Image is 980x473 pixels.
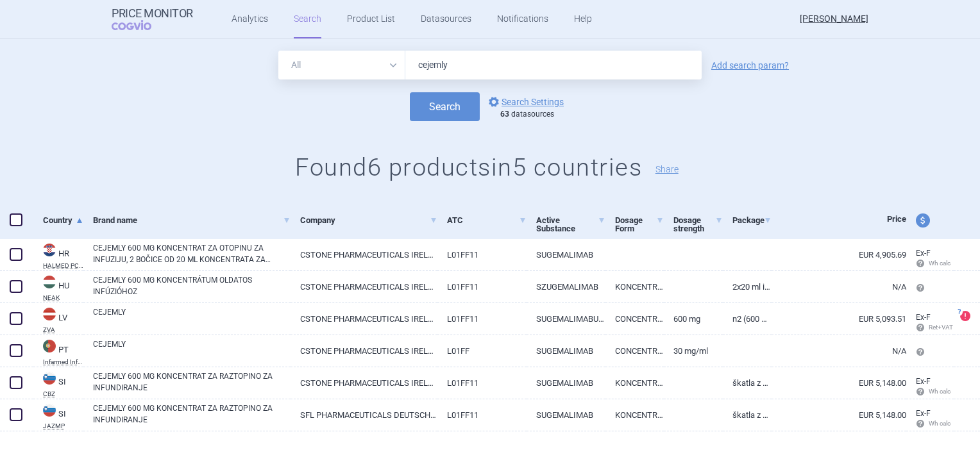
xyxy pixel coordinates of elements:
a: EUR 5,148.00 [772,399,906,431]
a: CSTONE PHARMACEUTICALS IRELAND LIMITED, [GEOGRAPHIC_DATA] [291,303,437,335]
abbr: Infarmed Infomed — Infomed - medicinal products database, published by Infarmed, National Authori... [43,359,83,365]
img: Portugal [43,340,56,353]
a: CEJEMLY 600 MG KONCENTRAT ZA RAZTOPINO ZA INFUNDIRANJE [93,402,291,426]
a: N2 (600 mg/20 ml) [723,303,772,335]
span: ? [955,308,963,316]
abbr: HALMED PCL SUMMARY — List of medicines with an established maximum wholesale price published by t... [43,263,83,269]
a: Search Settings [486,94,564,110]
abbr: ZVA — Online database developed by State Agency of Medicines Republic of Latvia. [43,327,83,333]
a: LVLVZVA [33,306,83,333]
span: Price [887,214,906,224]
a: CSTONE PHARMACEUTICALS IRELAND LIMITED [291,239,437,270]
a: SUGEMALIMAB [527,239,605,270]
a: SZUGEMALIMAB [527,271,605,303]
a: CONCENTRATE FOR SOLUTION FOR INFUSION [605,303,664,335]
a: CONCENTRATE FOR SOLUTION FOR INFUSION [605,335,664,367]
a: PTPTInfarmed Infomed [33,338,83,365]
a: Ex-F Wh calc [906,244,954,274]
a: SUGEMALIMAB [527,335,605,367]
a: škatla z 2 vialama s po 20 ml koncentrata [723,367,772,399]
a: CEJEMLY 600 MG KONCENTRÁTUM OLDATOS INFÚZIÓHOZ [93,274,291,297]
strong: Price Monitor [112,7,193,20]
a: L01FF11 [437,367,527,399]
a: HUHUNEAK [33,274,83,301]
a: HRHRHALMED PCL SUMMARY [33,242,83,269]
button: Share [655,165,679,174]
a: Ex-F Wh calc [906,404,954,434]
a: škatla z 2 vialama s po 20 ml koncentrata [723,399,772,431]
abbr: JAZMP — List of medicinal products published by the Public Agency of the Republic of Slovenia for... [43,423,83,429]
a: KONCENTRAT ZA RAZTOPINO ZA INFUNDIRANJE [605,367,664,399]
span: Ex-factory price [916,377,931,386]
a: Brand name [93,204,291,236]
a: CEJEMLY 600 MG KONCENTRAT ZA OTOPINU ZA INFUZIJU, 2 BOČICE OD 20 ML KONCENTRATA ZA OTOPINU ZA INF... [93,242,291,265]
abbr: CBZ — Online database of medical product market supply published by the Ministrstvo za zdravje, S... [43,391,83,397]
a: CEJEMLY [93,306,291,329]
a: SUGEMALIMAB [527,367,605,399]
a: 30 mg/ml [664,335,723,367]
a: Package [732,204,772,236]
img: Slovenia [43,372,56,385]
span: Ex-factory price [916,313,931,322]
span: Wh calc [916,260,950,267]
a: L01FF [437,335,527,367]
a: KONCENTRAT ZA RAZTOPINO ZA INFUNDIRANJE [605,399,664,431]
a: KONCENTRÁTUM OLDATOS INFÚZIÓHOZ [605,271,664,303]
span: Ret+VAT calc [916,324,965,331]
strong: 63 [500,110,509,119]
img: Croatia [43,244,56,256]
abbr: NEAK — PUPHA database published by the National Health Insurance Fund of Hungary. [43,295,83,301]
div: datasources [500,110,570,120]
a: CSTONE PHARMACEUTICALS IRELAND LIMITED [291,367,437,399]
a: CEJEMLY [93,338,291,361]
a: L01FF11 [437,399,527,431]
a: CSTONE PHARMACEUTICALS IRELAND LIMITED [291,271,437,303]
a: Country [43,204,83,236]
a: N/A [772,335,906,367]
a: Ex-F Ret+VAT calc [906,308,954,338]
a: L01FF11 [437,271,527,303]
span: COGVIO [112,20,169,30]
a: Company [300,204,437,236]
a: 600 mg [664,303,723,335]
span: Wh calc [916,388,950,395]
a: Active Substance [536,204,605,244]
a: Dosage Form [615,204,664,244]
a: CEJEMLY 600 MG KONCENTRAT ZA RAZTOPINO ZA INFUNDIRANJE [93,370,291,394]
a: Add search param? [711,61,789,70]
a: Dosage strength [673,204,723,244]
img: Latvia [43,308,56,320]
a: Price MonitorCOGVIO [112,7,193,31]
a: EUR 5,148.00 [772,367,906,399]
a: EUR 5,093.51 [772,303,906,335]
a: CSTONE PHARMACEUTICALS IRELAND LIMITED [291,335,437,367]
a: SFL PHARMACEUTICALS DEUTSCHLAND GMBH [291,399,437,431]
a: ATC [447,204,527,236]
a: SUGEMALIMAB [527,399,605,431]
img: Slovenia [43,404,56,417]
button: Search [410,92,480,121]
a: SISICBZ [33,370,83,397]
span: Ex-factory price [916,249,931,258]
span: Wh calc [916,420,950,427]
a: SISIJAZMP [33,402,83,429]
a: Ex-F Wh calc [906,372,954,402]
a: SUGEMALIMABUM [527,303,605,335]
a: EUR 4,905.69 [772,239,906,270]
a: L01FF11 [437,303,527,335]
img: Hungary [43,276,56,288]
a: ? [960,310,976,320]
a: N/A [772,271,906,303]
a: L01FF11 [437,239,527,270]
span: Ex-factory price [916,409,931,418]
a: 2x20 ml injekciós üvegben i-es típusú [723,271,772,303]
